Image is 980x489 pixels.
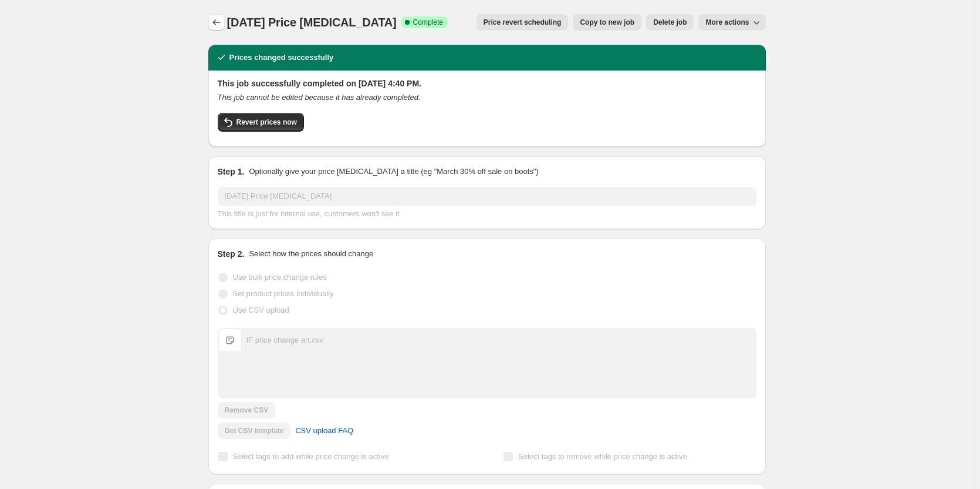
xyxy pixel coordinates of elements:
[218,248,245,260] h2: Step 2.
[413,18,443,27] span: Complete
[573,14,641,31] button: Copy to new job
[229,52,334,63] h2: Prices changed successfully
[233,452,389,461] span: Select tags to add while price change is active
[698,14,765,31] button: More actions
[233,306,289,314] span: Use CSV upload
[218,113,304,132] button: Revert prices now
[295,425,353,437] span: CSV upload FAQ
[518,452,687,461] span: Select tags to remove while price change is active
[218,209,400,218] span: This title is just for internal use, customers won't see it
[288,421,360,440] a: CSV upload FAQ
[236,118,297,127] span: Revert prices now
[218,166,245,177] h2: Step 1.
[653,18,687,27] span: Delete job
[233,289,334,298] span: Set product prices individually
[233,273,327,282] span: Use bulk price change rules
[477,14,569,31] button: Price revert scheduling
[249,248,373,260] p: Select how the prices should change
[646,14,694,31] button: Delete job
[249,166,538,177] p: Optionally give your price [MEDICAL_DATA] a title (eg "March 30% off sale on boots")
[218,93,421,102] i: This job cannot be edited because it has already completed.
[218,187,756,206] input: 30% off holiday sale
[218,78,756,89] h2: This job successfully completed on [DATE] 4:40 PM.
[580,18,634,27] span: Copy to new job
[227,16,397,29] span: [DATE] Price [MEDICAL_DATA]
[246,334,324,346] div: IF price change art.csv
[208,14,225,31] button: Price change jobs
[705,18,749,27] span: More actions
[484,18,562,27] span: Price revert scheduling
